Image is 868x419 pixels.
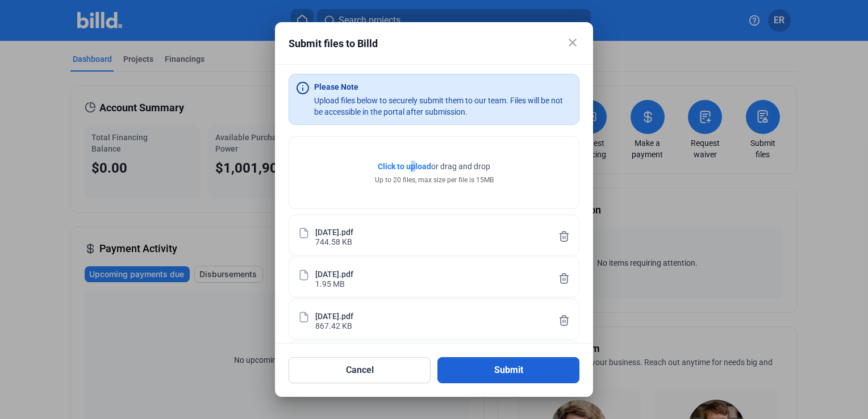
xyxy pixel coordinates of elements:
span: or drag and drop [431,161,490,172]
div: 867.42 KB [315,320,352,330]
div: [DATE].pdf [315,311,353,320]
div: Up to 20 files, max size per file is 15MB [375,175,494,185]
mat-icon: close [566,36,579,49]
div: Submit files to Billd [289,36,551,52]
span: Click to upload [378,162,431,171]
div: [DATE].pdf [315,227,353,236]
div: 1.95 MB [315,278,345,288]
button: Cancel [289,357,431,383]
div: 744.58 KB [315,236,352,246]
div: Please Note [314,81,358,93]
div: Upload files below to securely submit them to our team. Files will be not be accessible in the po... [314,95,572,118]
button: Submit [437,357,579,383]
div: [DATE].pdf [315,269,353,278]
